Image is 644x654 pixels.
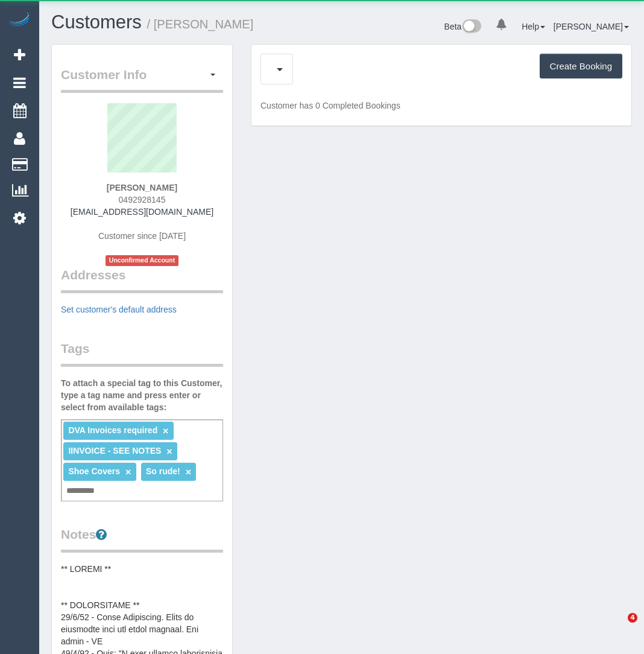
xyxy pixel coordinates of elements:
[61,340,223,367] legend: Tags
[107,183,177,192] strong: [PERSON_NAME]
[628,613,637,623] span: 4
[146,466,180,476] span: So rude!
[166,446,172,457] a: ×
[522,22,545,31] a: Help
[7,12,31,29] img: Automaid Logo
[68,425,157,435] span: DVA Invoices required
[51,11,142,33] a: Customers
[61,66,223,93] legend: Customer Info
[68,446,161,456] span: IINVOICE - SEE NOTES
[68,466,120,476] span: Shoe Covers
[98,231,186,241] span: Customer since [DATE]
[554,22,629,31] a: [PERSON_NAME]
[61,305,177,314] a: Set customer's default address
[61,377,223,413] label: To attach a special tag to this Customer, type a tag name and press enter or select from availabl...
[71,207,213,217] a: [EMAIL_ADDRESS][DOMAIN_NAME]
[444,22,482,31] a: Beta
[540,54,622,79] button: Create Booking
[125,467,131,477] a: ×
[163,426,168,436] a: ×
[260,100,622,112] p: Customer has 0 Completed Bookings
[106,255,179,265] span: Unconfirmed Account
[147,17,254,31] small: / [PERSON_NAME]
[461,19,481,35] img: New interface
[603,613,632,642] iframe: Intercom live chat
[119,195,166,205] span: 0492928145
[186,467,191,477] a: ×
[61,525,223,553] legend: Notes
